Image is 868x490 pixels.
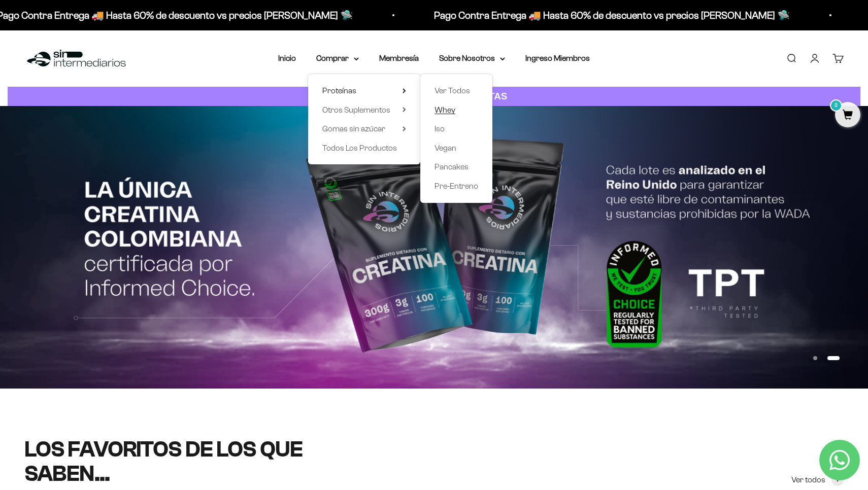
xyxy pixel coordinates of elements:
span: Proteínas [322,86,356,95]
a: Membresía [379,54,419,62]
a: Whey [435,103,478,117]
a: Inicio [278,54,296,62]
span: Gomas sin azúcar [322,124,385,133]
a: Todos Los Productos [322,142,406,155]
a: Ver Todos [435,84,478,97]
span: Pre-Entreno [435,182,478,190]
span: Todos Los Productos [322,144,397,152]
span: Iso [435,124,445,133]
span: Ver Todos [435,86,470,95]
span: Vegan [435,144,456,152]
summary: Gomas sin azúcar [322,122,406,135]
a: Pre-Entreno [435,180,478,193]
summary: Comprar [316,52,359,65]
summary: Proteínas [322,84,406,97]
a: Ingreso Miembros [525,54,590,62]
summary: Otros Suplementos [322,103,406,117]
a: 0 [835,110,860,121]
a: CUANTA PROTEÍNA NECESITAS [8,87,860,107]
a: Pancakes [435,160,478,173]
a: Ver todos [791,473,844,486]
span: Whey [435,106,455,114]
p: Pago Contra Entrega 🚚 Hasta 60% de descuento vs precios [PERSON_NAME] 🛸 [431,7,787,23]
span: Pancakes [435,162,469,171]
span: Ver todos [791,473,825,486]
a: Iso [435,122,478,135]
span: Otros Suplementos [322,106,390,114]
split-lines: LOS FAVORITOS DE LOS QUE SABEN... [24,437,303,486]
summary: Sobre Nosotros [439,52,505,65]
mark: 0 [830,99,842,112]
a: Vegan [435,142,478,155]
